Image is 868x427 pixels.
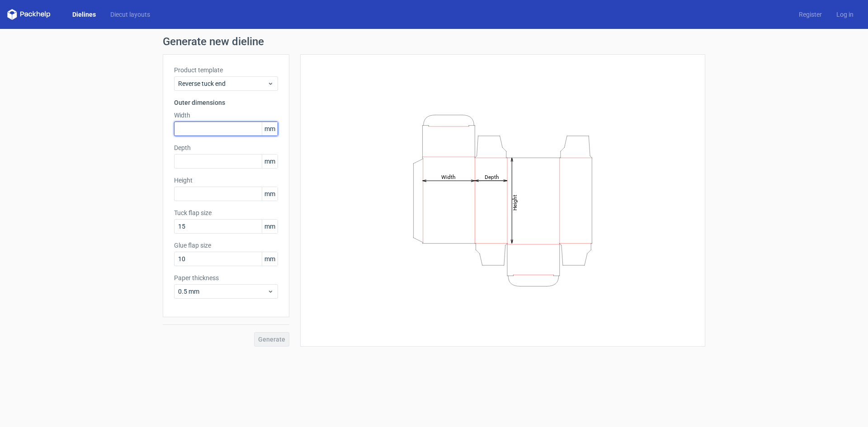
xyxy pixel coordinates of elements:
[163,36,705,47] h1: Generate new dieline
[174,143,278,152] label: Depth
[262,252,278,266] span: mm
[174,176,278,185] label: Height
[262,155,278,168] span: mm
[174,98,278,107] h3: Outer dimensions
[103,10,157,19] a: Diecut layouts
[178,287,267,296] span: 0.5 mm
[441,174,456,180] tspan: Width
[262,220,278,233] span: mm
[174,241,278,250] label: Glue flap size
[65,10,103,19] a: Dielines
[829,10,861,19] a: Log in
[485,174,499,180] tspan: Depth
[174,111,278,120] label: Width
[174,273,278,282] label: Paper thickness
[174,66,278,75] label: Product template
[262,187,278,201] span: mm
[792,10,829,19] a: Register
[174,208,278,217] label: Tuck flap size
[178,79,267,88] span: Reverse tuck end
[262,122,278,136] span: mm
[512,194,518,210] tspan: Height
